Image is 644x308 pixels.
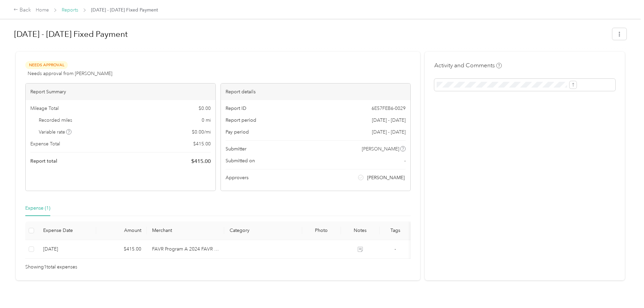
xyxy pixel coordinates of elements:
h4: Activity and Comments [434,61,502,70]
th: Amount [96,221,147,240]
span: $ 415.00 [191,157,211,165]
div: Back [13,6,31,14]
span: $ 0.00 [199,105,211,112]
span: Recorded miles [39,117,72,124]
span: Report ID [226,105,246,112]
span: Needs Approval [25,61,68,69]
span: Submitted on [226,157,255,164]
th: Notes [341,221,380,240]
td: FAVR Program A 2024 FAVR program [147,240,225,259]
iframe: Everlance-gr Chat Button Frame [606,270,644,308]
a: Home [36,7,49,13]
h1: Sep 1 - 30, 2025 Fixed Payment [14,26,608,42]
span: [PERSON_NAME] [367,174,405,181]
span: Needs approval from [PERSON_NAME] [28,70,112,77]
th: Expense Date [38,221,96,240]
th: Merchant [147,221,225,240]
span: Report total [30,158,57,165]
th: Photo [302,221,341,240]
span: Approvers [226,174,248,181]
th: Category [224,221,302,240]
td: 10-2-2025 [38,240,96,259]
th: Tags [380,221,411,240]
span: [DATE] - [DATE] Fixed Payment [91,6,158,14]
span: Showing 1 total expenses [25,263,77,271]
span: $ 0.00 / mi [192,128,211,136]
div: Report details [221,84,411,100]
span: Pay period [226,128,249,136]
span: [PERSON_NAME] [362,145,399,152]
span: [DATE] - [DATE] [372,117,406,124]
div: Report Summary [26,84,215,100]
span: Submitter [226,145,246,152]
td: $415.00 [96,240,147,259]
span: [DATE] - [DATE] [372,128,406,136]
td: - [380,240,411,259]
span: 0 mi [202,117,211,124]
span: $ 415.00 [193,140,211,147]
span: Mileage Total [30,105,59,112]
div: Tags [385,228,405,233]
span: Report period [226,117,256,124]
span: Expense Total [30,140,60,147]
div: Expense (1) [25,205,50,212]
span: 6E57FEB6-0029 [372,105,406,112]
span: - [394,246,396,252]
span: - [404,157,406,164]
span: Variable rate [39,128,72,136]
a: Reports [62,7,78,13]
